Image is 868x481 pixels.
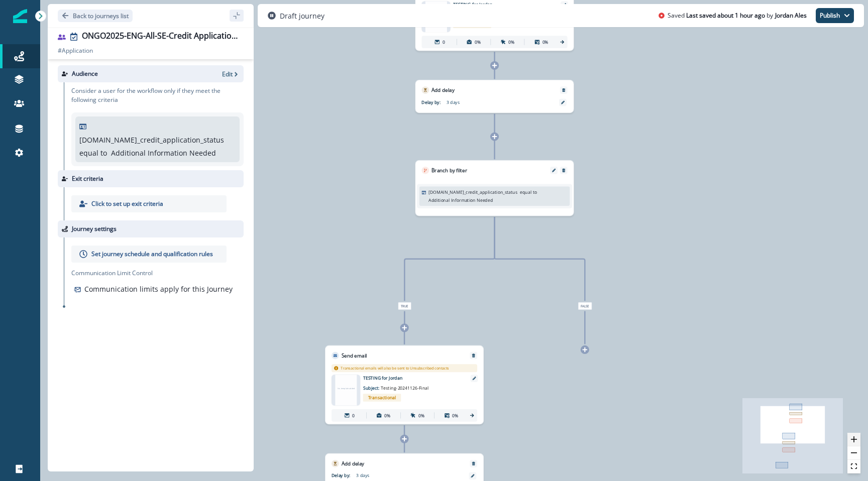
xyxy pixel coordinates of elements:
[335,375,357,405] div: No template added
[356,472,433,478] p: 3 days
[345,302,464,310] div: True
[342,460,364,467] p: Add delay
[443,39,445,45] p: 0
[559,88,569,92] button: Remove
[469,461,479,466] button: Remove
[230,10,244,22] button: sidebar collapse toggle
[559,168,569,173] button: Remove
[71,269,244,278] p: Communication Limit Control
[469,353,479,358] button: Remove
[84,284,233,294] p: Communication limits apply for this Journey
[58,10,133,22] button: Go back
[428,197,493,203] p: Additional Information Needed
[222,70,240,78] button: Edit
[475,39,481,45] p: 0%
[325,345,484,424] div: Send emailRemoveTransactional emails will also be sent to Unsubscribed contactsNo template addedT...
[428,189,517,195] p: [DOMAIN_NAME]_credit_application_status
[549,169,559,172] button: Edit
[363,381,441,391] p: Subject:
[381,385,428,391] span: Testing-20241126-Final
[447,99,524,105] p: 3 days
[542,39,549,45] p: 0%
[431,167,467,174] p: Branch by filter
[79,148,107,158] p: equal to
[816,8,854,23] button: Publish
[91,199,163,208] p: Click to set up exit criteria
[82,31,240,42] div: ONGO2025-ENG-All-SE-Credit Application documents needed
[91,250,213,259] p: Set journey schedule and qualification rules
[363,394,401,401] span: Transactional
[342,352,367,359] p: Send email
[58,46,93,55] p: # Application
[79,135,224,145] p: [DOMAIN_NAME]_credit_application_status
[767,11,773,20] p: by
[520,189,537,195] p: equal to
[222,70,233,78] p: Edit
[71,86,244,104] p: Consider a user for the workflow only if they meet the following criteria
[415,160,574,216] div: Branch by filterEditRemove[DOMAIN_NAME]_credit_application_statusequal to Additional Information ...
[73,12,129,20] p: Back to journeys list
[72,69,98,78] p: Audience
[578,302,592,310] span: False
[425,1,447,32] div: No template added
[508,39,514,45] p: 0%
[495,217,585,301] g: Edge from 44c9654d-3a8d-4b6d-b76a-0df87bb4de99 to node-edge-label0b11f222-c488-4023-88af-b6b02fb2...
[363,375,462,381] p: TESTING for Jordan
[404,217,494,301] g: Edge from 44c9654d-3a8d-4b6d-b76a-0df87bb4de99 to node-edge-labeld82bde4d-cfa8-4450-bced-77422155...
[431,86,454,94] p: Add delay
[847,460,860,473] button: fit view
[352,412,355,419] p: 0
[13,9,27,23] img: Inflection
[775,11,807,20] p: Jordan Ales
[668,11,685,20] p: Saved
[111,148,216,158] p: Additional Information Needed
[72,174,103,183] p: Exit criteria
[418,412,424,419] p: 0%
[341,366,449,371] p: Transactional emails will also be sent to Unsubscribed contacts
[72,224,117,233] p: Journey settings
[847,433,860,446] button: zoom in
[847,446,860,460] button: zoom out
[280,11,324,21] p: Draft journey
[384,412,390,419] p: 0%
[525,302,644,310] div: False
[452,412,458,419] p: 0%
[421,99,446,105] p: Delay by:
[398,302,411,310] span: True
[686,11,765,20] p: Last saved about 1 hour ago
[415,80,574,113] div: Add delayRemoveDelay by:3 days
[332,472,356,478] p: Delay by:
